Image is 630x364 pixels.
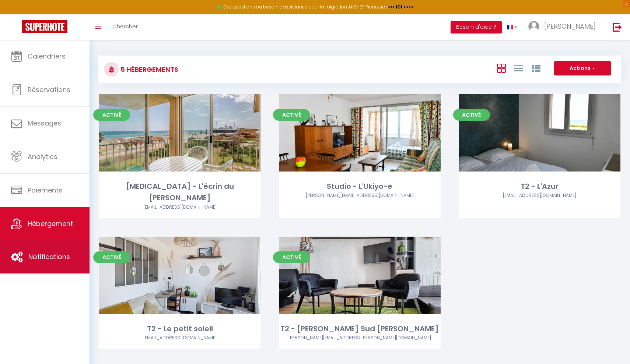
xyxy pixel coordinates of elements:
[528,21,539,32] img: ...
[554,61,611,76] button: Actions
[459,192,620,199] div: Airbnb
[28,119,61,128] span: Messages
[28,85,70,94] span: Réservations
[273,109,310,121] span: Activé
[99,335,260,342] div: Airbnb
[99,181,260,204] div: [MEDICAL_DATA] - L'écrin du [PERSON_NAME]
[497,62,506,74] a: Vue en Box
[28,185,62,195] span: Paiements
[279,181,440,192] div: Studio - L'Ukiyo-e
[613,22,622,32] img: logout
[523,14,605,40] a: ... [PERSON_NAME]
[22,20,67,33] img: Super Booking
[453,109,490,121] span: Activé
[544,22,596,31] span: [PERSON_NAME]
[514,62,523,74] a: Vue en Liste
[532,62,540,74] a: Vue par Groupe
[28,219,73,228] span: Hébergement
[273,251,310,263] span: Activé
[28,252,70,261] span: Notifications
[93,109,130,121] span: Activé
[93,251,130,263] span: Activé
[388,4,414,10] a: >>> ICI <<<<
[99,204,260,211] div: Airbnb
[459,181,620,192] div: T2 - L'Azur
[28,152,57,161] span: Analytics
[279,323,440,335] div: T2 - [PERSON_NAME] Sud [PERSON_NAME]
[451,21,502,33] button: Besoin d'aide ?
[99,323,260,335] div: T2 - Le petit soleil
[107,14,143,40] a: Chercher
[112,22,138,30] span: Chercher
[279,335,440,342] div: Airbnb
[119,61,178,78] h3: 5 Hébergements
[28,52,66,61] span: Calendriers
[279,192,440,199] div: Airbnb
